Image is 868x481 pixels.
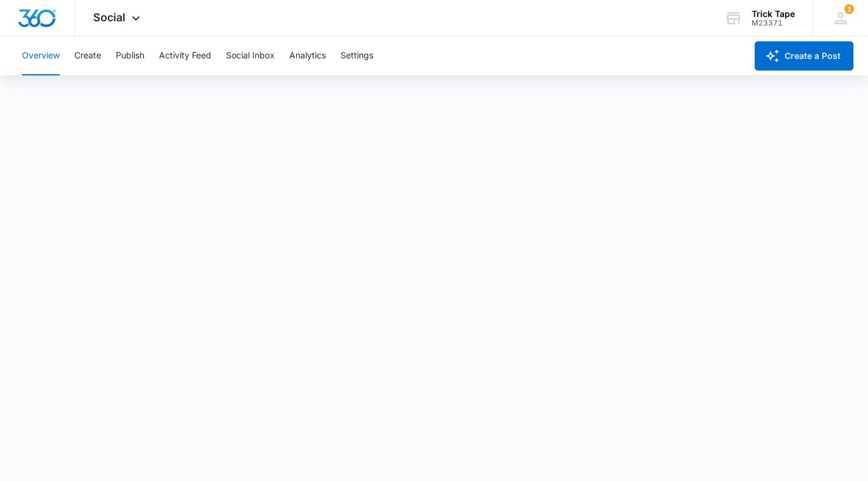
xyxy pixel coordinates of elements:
span: Social [93,11,125,24]
button: Activity Feed [159,36,211,75]
button: Create [74,36,101,75]
button: Social Inbox [226,36,275,75]
button: Overview [22,36,60,75]
span: 1 [844,4,854,14]
button: Create a Post [755,41,853,71]
button: Settings [340,36,373,75]
button: Analytics [289,36,326,75]
div: account id [752,19,795,27]
div: account name [752,9,795,19]
button: Publish [116,36,144,75]
div: notifications count [844,4,854,14]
